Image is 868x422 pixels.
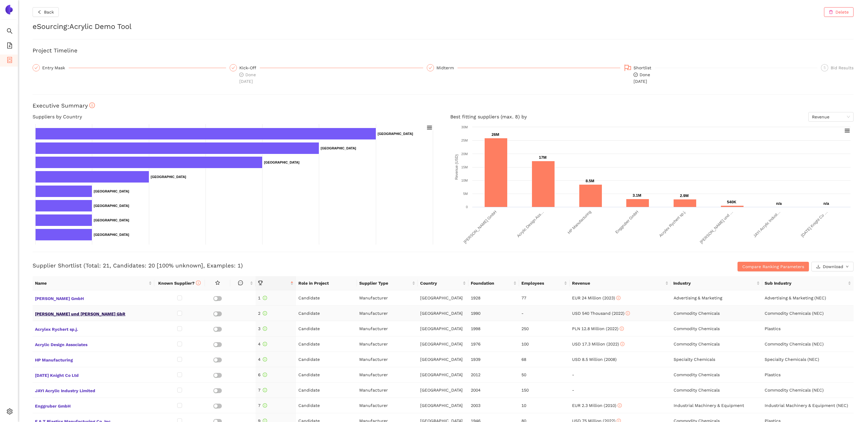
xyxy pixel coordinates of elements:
span: info-circle [263,327,267,331]
td: Candidate [296,367,357,383]
td: Industrial Machinery & Equipment [671,398,763,413]
span: USD 17.3 Million (2022) [572,342,624,346]
span: Acrylic Design Associates [35,340,152,348]
div: Entry Mask [33,64,226,71]
td: Commodity Chemicals (NEC) [762,383,854,398]
h3: Project Timeline [33,47,854,55]
th: this column's title is Sub Industry,this column is sortable [762,276,854,290]
td: 1976 [468,336,519,352]
text: Revenue (USD) [454,154,459,180]
text: 25M [461,139,468,142]
td: 2003 [468,398,519,413]
span: info-circle [263,296,267,300]
td: Manufacturer [357,290,418,306]
span: info-circle [263,403,267,408]
text: 3.1M [633,193,641,198]
td: Specialty Chemicals (NEC) [762,352,854,367]
span: container [7,55,13,67]
span: delete [829,10,833,15]
td: Candidate [296,398,357,413]
span: Bid Results [831,65,854,70]
text: [PERSON_NAME] und … [699,210,734,245]
text: [GEOGRAPHIC_DATA] [94,233,129,236]
span: info-circle [620,327,624,331]
td: 100 [519,336,570,352]
text: [DATE] Knight Co … [800,210,829,238]
span: JAYI Acrylic Industry Limited [35,386,152,394]
span: info-circle [620,342,624,346]
span: Delete [835,9,849,15]
span: Foundation [471,280,512,286]
th: this column's title is Country,this column is sortable [418,276,468,290]
span: file-add [7,40,13,52]
div: Midterm [436,64,458,71]
span: message [238,280,243,285]
span: PLN 12.8 Million (2022) [572,326,624,331]
text: [GEOGRAPHIC_DATA] [94,204,129,208]
span: left [37,10,42,15]
text: [GEOGRAPHIC_DATA] [94,189,129,193]
td: 77 [519,290,570,306]
img: Logo [4,5,14,14]
span: check-circle [239,73,244,77]
td: Candidate [296,321,357,336]
text: [GEOGRAPHIC_DATA] [378,132,413,136]
text: 20M [461,152,468,156]
td: 250 [519,321,570,336]
span: Acrylex Rychert sp.j. [35,325,152,333]
h4: Suppliers by Country [33,112,436,122]
span: Done [DATE] [634,72,650,84]
span: info-circle [263,373,267,377]
span: 5 [824,66,826,70]
span: trophy [258,280,263,285]
span: Done [DATE] [239,72,256,84]
span: info-circle [263,388,267,392]
td: 1990 [468,306,519,321]
div: Entry Mask [42,64,69,71]
text: [GEOGRAPHIC_DATA] [151,175,186,179]
th: this column's title is Employees,this column is sortable [519,276,570,290]
span: Enggruber GmbH [35,402,152,409]
td: 68 [519,352,570,367]
span: info-circle [618,403,622,408]
th: this column's title is Name,this column is sortable [33,276,154,290]
span: Known Supplier? [158,281,201,286]
td: Commodity Chemicals [671,383,763,398]
span: Employees [521,280,563,286]
td: Commodity Chemicals [671,321,763,336]
span: 4 [258,342,267,346]
h3: Supplier Shortlist (Total: 21, Candidates: 20 [100% unknown], Examples: 1) [33,262,580,270]
text: Acrylic Design Ass… [516,210,545,238]
td: 150 [519,383,570,398]
td: Commodity Chemicals [671,367,763,383]
td: Candidate [296,306,357,321]
span: - [572,388,574,392]
span: Industry [673,280,755,286]
text: 5M [463,192,468,195]
th: Role in Project [296,276,357,290]
td: Manufacturer [357,306,418,321]
text: n/a [823,201,829,206]
text: 2.9M [680,193,689,198]
td: 1939 [468,352,519,367]
h4: Best fitting suppliers (max. 8) by [450,112,854,122]
td: [GEOGRAPHIC_DATA] [418,352,468,367]
text: 8.5M [586,179,594,183]
td: Commodity Chemicals (NEC) [762,306,854,321]
span: info-circle [89,102,95,108]
td: Industrial Machinery & Equipment (NEC) [762,398,854,413]
th: this column's title is Industry,this column is sortable [671,276,762,290]
button: leftBack [33,7,59,17]
button: downloadDownloaddown [811,262,854,271]
span: EUR 24 Million (2023) [572,295,621,300]
div: Kick-Off [239,64,260,71]
td: [GEOGRAPHIC_DATA] [418,398,468,413]
td: Manufacturer [357,321,418,336]
td: [GEOGRAPHIC_DATA] [418,336,468,352]
th: this column's title is Revenue,this column is sortable [570,276,671,290]
span: 1 [258,295,267,300]
text: 10M [461,179,468,182]
td: Manufacturer [357,336,418,352]
span: - [572,372,574,377]
td: Candidate [296,383,357,398]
